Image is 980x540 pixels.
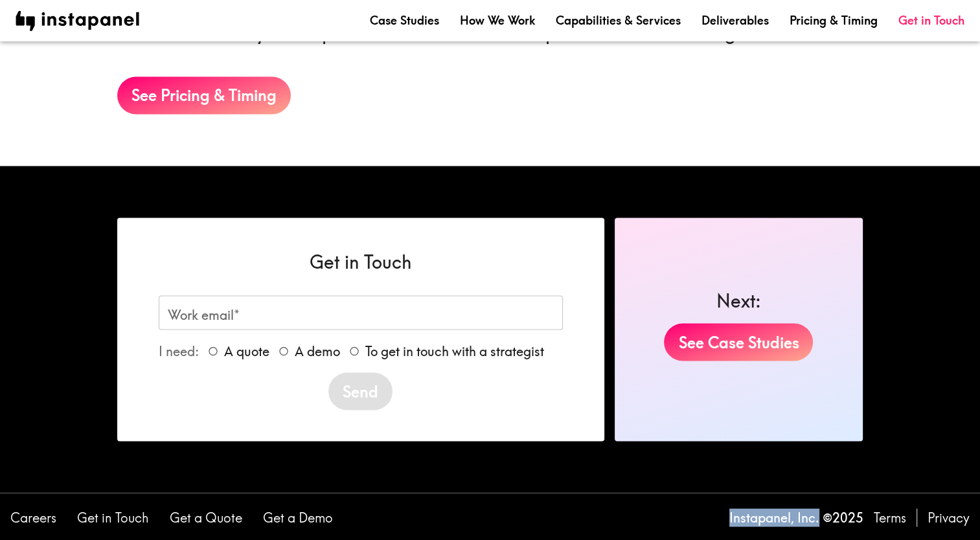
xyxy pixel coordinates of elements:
[77,508,149,526] a: Get in Touch
[370,12,439,28] a: Case Studies
[365,342,544,360] span: To get in touch with a strategist
[224,342,269,360] span: A quote
[159,249,563,274] h6: Get in Touch
[874,508,906,526] a: Terms
[460,12,535,28] a: How We Work
[328,372,393,410] button: Send
[664,323,813,361] a: See Case Studies
[790,12,878,28] a: Pricing & Timing
[10,508,56,526] a: Careers
[295,342,340,360] span: A demo
[928,508,970,526] a: Privacy
[716,287,761,313] h6: Next:
[729,508,863,526] p: Instapanel, Inc. © 2025
[16,11,139,31] img: instapanel
[263,508,333,526] a: Get a Demo
[159,343,199,359] span: I need:
[556,12,681,28] a: Capabilities & Services
[170,508,242,526] a: Get a Quote
[898,12,964,28] a: Get in Touch
[701,12,769,28] a: Deliverables
[117,76,291,114] a: See Pricing & Timing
